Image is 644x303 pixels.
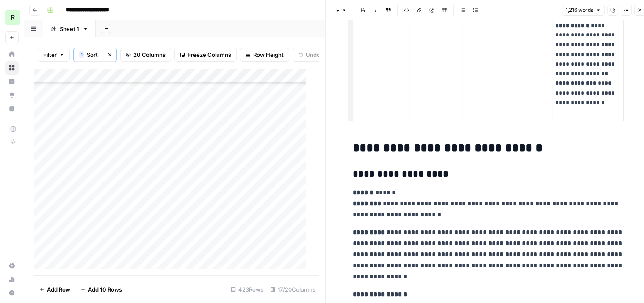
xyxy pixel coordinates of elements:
[11,12,15,22] span: R
[240,48,289,62] button: Row Height
[5,75,19,88] a: Insights
[80,51,83,58] span: 1
[5,259,19,272] a: Settings
[5,272,19,286] a: Usage
[5,286,19,300] button: Help + Support
[5,88,19,102] a: Opportunities
[87,50,98,59] span: Sort
[5,102,19,115] a: Your Data
[5,61,19,75] a: Browse
[38,48,70,62] button: Filter
[43,50,57,59] span: Filter
[60,25,79,33] div: Sheet 1
[5,7,19,28] button: Workspace: Re-Leased
[34,283,75,296] button: Add Row
[174,48,237,62] button: Freeze Columns
[120,48,171,62] button: 20 Columns
[79,51,84,58] div: 1
[133,50,166,59] span: 20 Columns
[253,50,284,59] span: Row Height
[74,48,103,62] button: 1Sort
[227,283,267,296] div: 423 Rows
[75,283,127,296] button: Add 10 Rows
[47,285,70,294] span: Add Row
[293,48,326,62] button: Undo
[562,5,605,16] button: 1,216 words
[267,283,319,296] div: 17/20 Columns
[88,285,122,294] span: Add 10 Rows
[306,50,320,59] span: Undo
[43,20,96,37] a: Sheet 1
[566,6,593,14] span: 1,216 words
[188,50,231,59] span: Freeze Columns
[5,48,19,61] a: Home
